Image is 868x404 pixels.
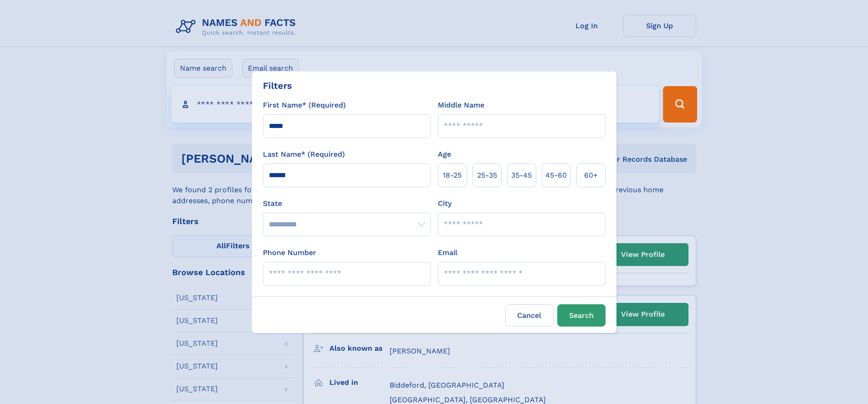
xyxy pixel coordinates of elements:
[438,247,457,258] label: Email
[443,170,462,181] span: 18‑25
[438,100,484,111] label: Middle Name
[511,170,532,181] span: 35‑45
[263,247,316,258] label: Phone Number
[438,198,452,209] label: City
[263,79,292,92] div: Filters
[584,170,598,181] span: 60+
[477,170,497,181] span: 25‑35
[545,170,567,181] span: 45‑60
[263,198,431,209] label: State
[263,100,346,111] label: First Name* (Required)
[263,149,345,160] label: Last Name* (Required)
[505,304,554,327] label: Cancel
[557,304,606,327] button: Search
[438,149,451,160] label: Age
